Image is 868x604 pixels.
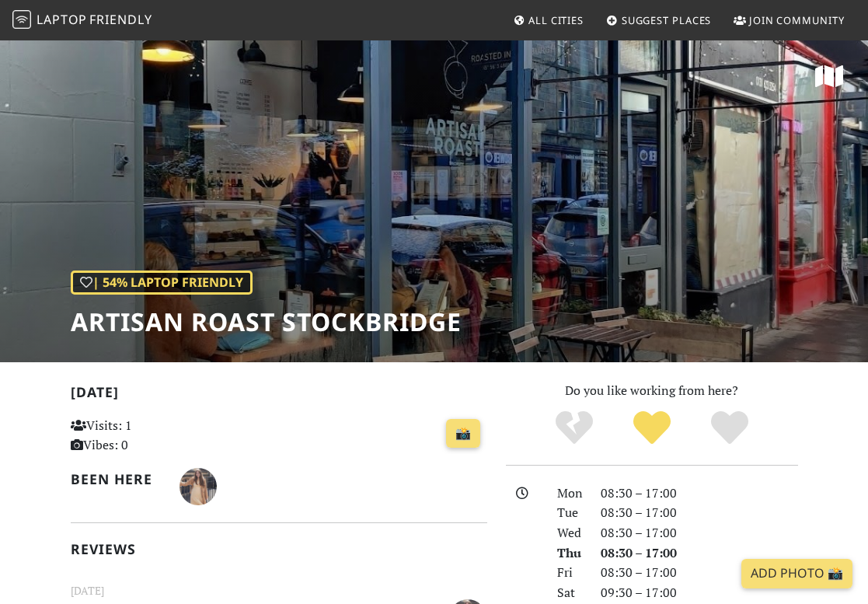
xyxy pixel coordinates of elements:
[548,583,591,603] div: Sat
[591,583,807,603] div: 09:30 – 17:00
[12,7,152,34] a: LaptopFriendly LaptopFriendly
[71,384,487,407] h2: [DATE]
[71,541,487,557] h2: Reviews
[749,13,845,27] span: Join Community
[591,543,807,564] div: 08:30 – 17:00
[506,381,798,401] p: Do you like working from here?
[71,416,197,456] p: Visits: 1 Vibes: 0
[591,503,807,523] div: 08:30 – 17:00
[180,468,217,505] img: 4035-fatima.jpg
[528,13,584,27] span: All Cities
[507,6,590,34] a: All Cities
[71,271,253,295] div: | 54% Laptop Friendly
[548,563,591,583] div: Fri
[622,13,712,27] span: Suggest Places
[61,582,497,599] small: [DATE]
[548,503,591,523] div: Tue
[741,559,852,588] a: Add Photo 📸
[591,484,807,504] div: 08:30 – 17:00
[71,471,161,487] h2: Been here
[548,484,591,504] div: Mon
[548,543,591,564] div: Thu
[591,523,807,543] div: 08:30 – 17:00
[180,477,217,494] span: Fátima González
[12,10,31,29] img: LaptopFriendly
[89,11,152,28] span: Friendly
[37,11,87,28] span: Laptop
[446,419,480,449] a: 📸
[535,409,613,448] div: No
[613,409,691,448] div: Yes
[591,563,807,583] div: 08:30 – 17:00
[71,307,462,337] h1: Artisan Roast Stockbridge
[600,6,718,34] a: Suggest Places
[548,523,591,543] div: Wed
[691,409,769,448] div: Definitely!
[727,6,851,34] a: Join Community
